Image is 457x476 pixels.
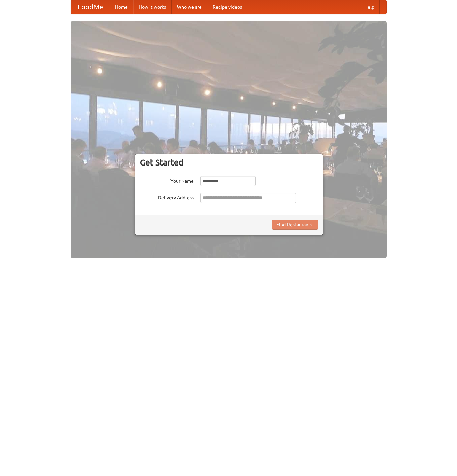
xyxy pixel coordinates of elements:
[133,0,172,14] a: How it works
[207,0,247,14] a: Recipe videos
[140,157,318,168] h3: Get Started
[359,0,380,14] a: Help
[140,176,194,184] label: Your Name
[140,193,194,201] label: Delivery Address
[71,0,110,14] a: FoodMe
[172,0,207,14] a: Who we are
[272,220,318,230] button: Find Restaurants!
[110,0,133,14] a: Home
